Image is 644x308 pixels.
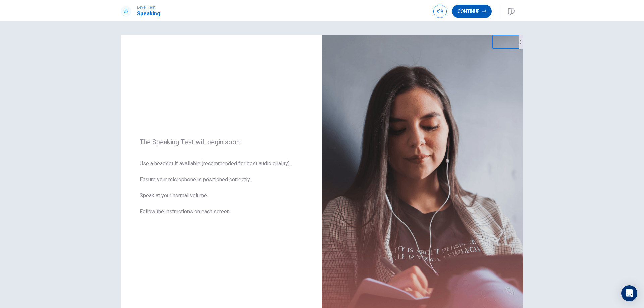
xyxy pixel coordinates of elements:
span: The Speaking Test will begin soon. [140,138,303,146]
button: Continue [452,5,492,18]
span: Use a headset if available (recommended for best audio quality). Ensure your microphone is positi... [140,160,303,224]
div: Open Intercom Messenger [621,285,637,301]
span: Level Test [137,5,160,10]
h1: Speaking [137,10,160,18]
